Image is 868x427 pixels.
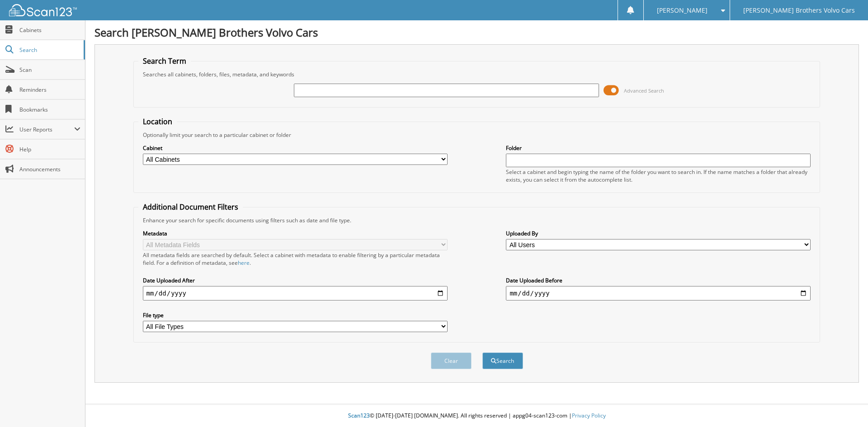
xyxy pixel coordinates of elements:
[138,131,816,139] div: Optionally limit your search to a particular cabinet or folder
[624,87,664,94] span: Advanced Search
[19,165,80,173] span: Announcements
[19,26,80,34] span: Cabinets
[94,25,859,40] h1: Search [PERSON_NAME] Brothers Volvo Cars
[143,144,448,152] label: Cabinet
[138,202,243,212] legend: Additional Document Filters
[348,412,370,419] span: Scan123
[506,277,811,284] label: Date Uploaded Before
[506,230,811,237] label: Uploaded By
[143,230,448,237] label: Metadata
[143,311,448,319] label: File type
[143,286,448,300] input: start
[138,70,816,78] div: Searches all cabinets, folders, files, metadata, and keywords
[238,259,250,267] a: here
[9,4,77,16] img: scan123-logo-white.svg
[506,144,811,152] label: Folder
[506,286,811,300] input: end
[19,126,74,133] span: User Reports
[506,168,811,183] div: Select a cabinet and begin typing the name of the folder you want to search in. If the name match...
[138,117,177,127] legend: Location
[19,145,80,153] span: Help
[138,56,191,66] legend: Search Term
[19,86,80,94] span: Reminders
[143,251,448,267] div: All metadata fields are searched by default. Select a cabinet with metadata to enable filtering b...
[431,352,472,369] button: Clear
[743,8,855,13] span: [PERSON_NAME] Brothers Volvo Cars
[85,405,868,427] div: © [DATE]-[DATE] [DOMAIN_NAME]. All rights reserved | appg04-scan123-com |
[138,216,816,224] div: Enhance your search for specific documents using filters such as date and file type.
[19,66,80,74] span: Scan
[657,8,708,13] span: [PERSON_NAME]
[572,412,606,419] a: Privacy Policy
[19,46,79,54] span: Search
[143,277,448,284] label: Date Uploaded After
[19,106,80,113] span: Bookmarks
[482,352,523,369] button: Search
